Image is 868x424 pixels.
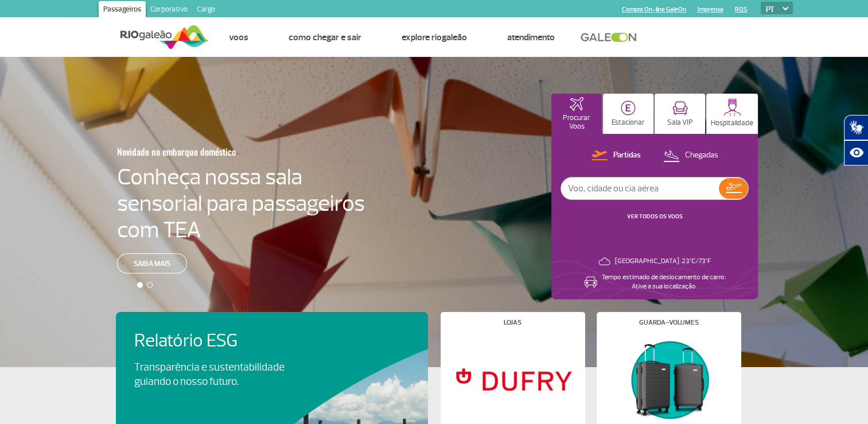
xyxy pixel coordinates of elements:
[146,1,192,20] a: Corporativo
[615,257,711,266] p: [GEOGRAPHIC_DATA]: 23°C/73°F
[134,330,317,352] h4: Relatório ESG
[192,1,220,20] a: Cargo
[602,273,726,291] p: Tempo estimado de deslocamento de carro: Ative a sua localização
[117,164,365,243] h4: Conheça nossa sala sensorial para passageiros com TEA
[655,94,705,134] button: Sala VIP
[117,253,187,273] a: Saiba mais
[667,118,693,127] p: Sala VIP
[844,115,868,165] div: Plugin de acessibilidade da Hand Talk.
[723,98,741,116] img: hospitality.svg
[603,94,653,134] button: Estacionar
[504,319,521,326] h4: Lojas
[613,150,641,161] p: Partidas
[606,335,731,423] img: Guarda-volumes
[844,115,868,140] button: Abrir tradutor de língua de sinais.
[134,360,297,389] p: Transparência e sustentabilidade guiando o nosso futuro.
[621,101,636,115] img: carParkingHome.svg
[229,32,248,43] a: Voos
[557,114,596,131] p: Procurar Voos
[561,178,719,199] input: Voo, cidade ou cia aérea
[639,319,699,326] h4: Guarda-volumes
[570,97,583,111] img: airplaneHomeActive.svg
[551,94,602,134] button: Procurar Voos
[706,94,758,134] button: Hospitalidade
[289,32,361,43] a: Como chegar e sair
[402,32,467,43] a: Explore RIOgaleão
[117,140,309,164] h3: Novidade no embarque doméstico
[698,6,723,13] a: Imprensa
[450,335,575,423] img: Lojas
[627,213,683,220] a: VER TODOS OS VOOS
[622,6,686,13] a: Compra On-line GaleOn
[735,6,748,13] a: RQS
[99,1,146,20] a: Passageiros
[624,212,686,221] button: VER TODOS OS VOOS
[507,32,555,43] a: Atendimento
[660,148,722,163] button: Chegadas
[134,330,410,389] a: Relatório ESGTransparência e sustentabilidade guiando o nosso futuro.
[711,119,753,128] p: Hospitalidade
[612,118,645,127] p: Estacionar
[588,148,644,163] button: Partidas
[672,101,688,115] img: vipRoom.svg
[685,150,718,161] p: Chegadas
[844,140,868,165] button: Abrir recursos assistivos.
